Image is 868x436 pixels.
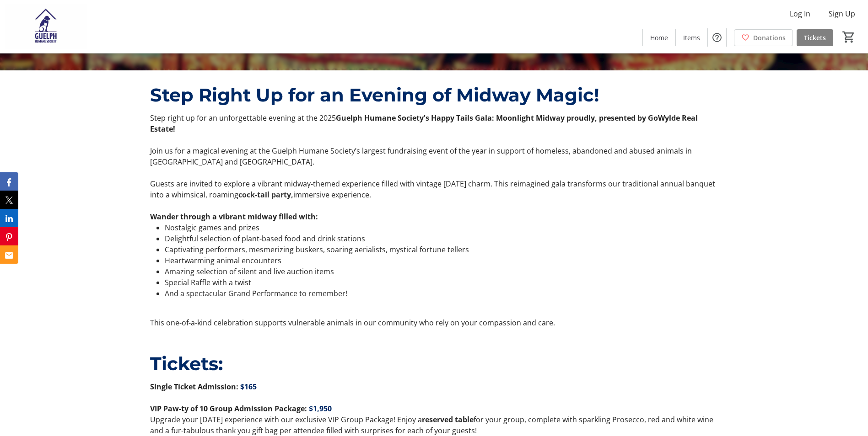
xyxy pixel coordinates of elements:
[150,178,718,200] p: Guests are invited to explore a vibrant midway-themed experience filled with vintage [DATE] charm...
[165,288,718,299] li: And a spectacular Grand Performance to remember!
[676,29,707,46] a: Items
[165,266,718,277] li: Amazing selection of silent and live auction items
[165,233,718,244] li: Delightful selection of plant-based food and drink stations
[165,222,718,233] li: Nostalgic games and prizes
[790,8,810,19] span: Log In
[240,382,257,392] strong: $165
[165,277,718,288] li: Special Raffle with a twist
[150,404,307,414] strong: VIP Paw-ty of 10 Group Admission Package:
[734,29,793,46] a: Donations
[150,212,318,222] strong: Wander through a vibrant midway filled with:
[804,33,826,43] span: Tickets
[150,382,238,392] strong: Single Ticket Admission:
[829,8,855,19] span: Sign Up
[708,28,726,47] button: Help
[753,33,786,43] span: Donations
[643,29,675,46] a: Home
[5,4,87,49] img: Guelph Humane Society 's Logo
[797,29,833,46] a: Tickets
[165,244,718,255] li: Captivating performers, mesmerizing buskers, soaring aerialists, mystical fortune tellers
[165,255,718,266] li: Heartwarming animal encounters
[150,317,718,328] p: This one-of-a-kind celebration supports vulnerable animals in our community who rely on your comp...
[650,33,668,43] span: Home
[422,415,474,425] strong: reserved table
[150,84,599,106] span: Step Right Up for an Evening of Midway Magic!
[309,404,332,414] strong: $1,950
[150,352,223,375] span: Tickets:
[841,29,857,45] button: Cart
[821,6,863,21] button: Sign Up
[782,6,818,21] button: Log In
[238,190,293,200] strong: cock-tail party,
[150,112,718,134] p: Step right up for an unforgettable evening at the 2025
[150,145,718,167] p: Join us for a magical evening at the Guelph Humane Society’s largest fundraising event of the yea...
[150,113,698,134] strong: Guelph Humane Society's Happy Tails Gala: Moonlight Midway proudly, presented by GoWylde Real Est...
[150,414,718,436] p: Upgrade your [DATE] experience with our exclusive VIP Group Package! Enjoy a for your group, comp...
[683,33,700,43] span: Items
